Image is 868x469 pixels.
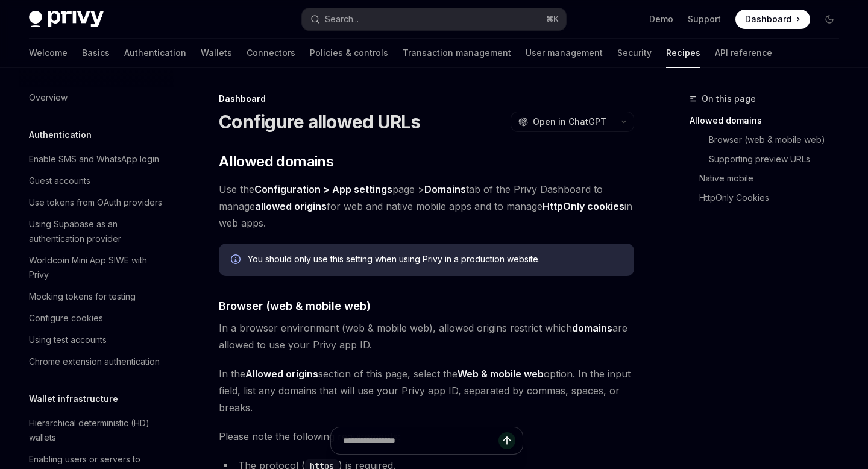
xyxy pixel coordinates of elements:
div: Dashboard [219,93,634,105]
strong: Allowed origins [245,368,318,380]
a: User management [526,39,603,68]
a: Allowed domains [690,111,849,130]
a: Transaction management [403,39,511,68]
span: Open in ChatGPT [533,116,606,128]
a: Connectors [247,39,295,68]
a: Overview [19,87,174,109]
span: Browser (web & mobile web) [219,298,371,314]
a: Native mobile [699,169,849,188]
strong: HttpOnly cookies [542,200,624,212]
strong: Domains [424,183,466,195]
h1: Configure allowed URLs [219,111,421,133]
a: Welcome [29,39,68,68]
a: Hierarchical deterministic (HD) wallets [19,412,174,449]
a: Browser (web & mobile web) [709,130,849,150]
a: Support [688,13,721,25]
div: Search... [325,12,359,27]
a: Supporting preview URLs [709,150,849,169]
a: Use tokens from OAuth providers [19,192,174,213]
span: Allowed domains [219,152,333,171]
a: HttpOnly Cookies [699,188,849,207]
strong: Configuration > App settings [254,183,392,195]
div: Guest accounts [29,174,90,188]
strong: allowed origins [255,200,327,212]
a: Recipes [666,39,700,68]
div: Mocking tokens for testing [29,289,136,304]
a: Worldcoin Mini App SIWE with Privy [19,250,174,286]
button: Send message [498,432,515,449]
div: Chrome extension authentication [29,354,160,369]
button: Toggle dark mode [820,10,839,29]
a: Enable SMS and WhatsApp login [19,148,174,170]
a: Chrome extension authentication [19,351,174,373]
span: In the section of this page, select the option. In the input field, list any domains that will us... [219,365,634,416]
a: Wallets [201,39,232,68]
div: Using test accounts [29,333,107,347]
h5: Wallet infrastructure [29,392,118,406]
div: Hierarchical deterministic (HD) wallets [29,416,166,445]
span: In a browser environment (web & mobile web), allowed origins restrict which are allowed to use yo... [219,319,634,353]
a: Dashboard [735,10,810,29]
div: Overview [29,90,68,105]
a: Mocking tokens for testing [19,286,174,307]
div: Worldcoin Mini App SIWE with Privy [29,253,166,282]
span: ⌘ K [546,14,559,24]
strong: Web & mobile web [458,368,544,380]
img: dark logo [29,11,104,28]
div: Use tokens from OAuth providers [29,195,162,210]
strong: domains [572,322,612,334]
h5: Authentication [29,128,92,142]
a: API reference [715,39,772,68]
svg: Info [231,254,243,266]
a: Configure cookies [19,307,174,329]
div: Enable SMS and WhatsApp login [29,152,159,166]
a: Security [617,39,652,68]
div: You should only use this setting when using Privy in a production website. [248,253,622,266]
button: Search...⌘K [302,8,565,30]
a: Guest accounts [19,170,174,192]
a: Using test accounts [19,329,174,351]
a: Policies & controls [310,39,388,68]
button: Open in ChatGPT [511,112,614,132]
a: Demo [649,13,673,25]
div: Using Supabase as an authentication provider [29,217,166,246]
span: Dashboard [745,13,791,25]
a: Basics [82,39,110,68]
a: Using Supabase as an authentication provider [19,213,174,250]
div: Configure cookies [29,311,103,326]
span: Use the page > tab of the Privy Dashboard to manage for web and native mobile apps and to manage ... [219,181,634,231]
a: Authentication [124,39,186,68]
span: On this page [702,92,756,106]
